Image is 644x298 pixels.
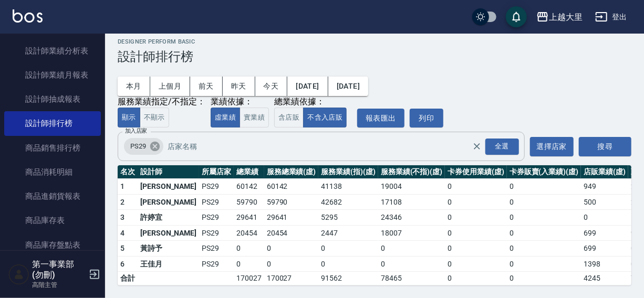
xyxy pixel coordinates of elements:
input: 店家名稱 [165,137,491,156]
th: 設計師 [138,165,199,179]
button: 上個月 [150,77,190,96]
button: 前天 [190,77,223,96]
a: 商品庫存表 [4,208,101,232]
td: 91562 [318,272,378,285]
th: 所屬店家 [199,165,234,179]
td: 0 [445,256,507,272]
p: 高階主管 [32,280,86,290]
div: 總業績依據： [274,97,352,108]
td: PS29 [199,256,234,272]
td: 170027 [264,272,319,285]
th: 卡券販賣(入業績)(虛) [507,165,581,179]
a: 設計師業績分析表 [4,39,101,63]
td: 78465 [378,272,445,285]
td: 0 [507,272,581,285]
th: 店販業績(虛) [581,165,628,179]
td: 0 [234,256,264,272]
button: 選擇店家 [530,137,574,156]
button: 上越大里 [532,6,587,28]
span: 2 [120,198,124,206]
td: 0 [445,179,507,195]
td: 59790 [264,194,319,210]
td: PS29 [199,194,234,210]
td: 17108 [378,194,445,210]
label: 加入店家 [125,127,147,135]
td: [PERSON_NAME] [138,179,199,195]
td: 1398 [581,256,628,272]
td: 170027 [234,272,264,285]
td: 24346 [378,210,445,226]
td: 0 [445,194,507,210]
div: 全選 [485,139,519,155]
img: Person [8,264,29,285]
td: 0 [234,241,264,257]
div: 業績依據： [211,97,269,108]
button: save [506,6,527,27]
td: 4245 [581,272,628,285]
td: 0 [507,225,581,241]
div: 上越大里 [549,10,583,24]
button: 搜尋 [579,137,631,156]
td: 0 [507,241,581,257]
button: 含店販 [274,108,304,128]
td: 黃詩予 [138,241,199,257]
h3: 設計師排行榜 [118,49,631,64]
td: 699 [581,225,628,241]
h5: 第一事業部 (勿刪) [32,259,86,280]
td: 0 [378,241,445,257]
td: PS29 [199,210,234,226]
button: [DATE] [287,77,328,96]
button: 虛業績 [211,108,240,128]
td: 0 [445,225,507,241]
th: 卡券使用業績(虛) [445,165,507,179]
td: 59790 [234,194,264,210]
th: 服務業績(不指)(虛) [378,165,445,179]
td: 2447 [318,225,378,241]
td: PS29 [199,225,234,241]
td: 29641 [264,210,319,226]
img: Logo [13,9,43,23]
button: 不含入店販 [303,108,347,128]
td: 0 [581,210,628,226]
td: 500 [581,194,628,210]
td: 0 [445,272,507,285]
td: PS29 [199,241,234,257]
td: 18007 [378,225,445,241]
a: 設計師抽成報表 [4,87,101,111]
td: 許婷宜 [138,210,199,226]
button: 本月 [118,77,150,96]
td: 0 [445,241,507,257]
th: 服務總業績(虛) [264,165,319,179]
th: 名次 [118,165,138,179]
a: 商品庫存盤點表 [4,233,101,257]
td: 合計 [118,272,138,285]
th: 服務業績(指)(虛) [318,165,378,179]
a: 設計師排行榜 [4,111,101,135]
button: Open [483,136,521,157]
a: 設計師業績月報表 [4,63,101,87]
th: 總業績 [234,165,264,179]
td: 20454 [234,225,264,241]
span: 3 [120,213,124,221]
td: 0 [264,256,319,272]
button: [DATE] [328,77,368,96]
button: 列印 [410,109,443,128]
td: [PERSON_NAME] [138,194,199,210]
a: 商品消耗明細 [4,160,101,184]
a: 商品進銷貨報表 [4,184,101,208]
td: 949 [581,179,628,195]
td: 60142 [264,179,319,195]
td: 699 [581,241,628,257]
button: Clear [470,139,484,154]
div: PS29 [124,138,163,155]
td: 0 [318,256,378,272]
button: 報表匯出 [357,109,404,128]
td: PS29 [199,179,234,195]
span: 1 [120,182,124,190]
button: 昨天 [223,77,255,96]
td: 0 [507,256,581,272]
button: 登出 [591,7,631,27]
a: 商品銷售排行榜 [4,136,101,160]
span: 6 [120,260,124,268]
